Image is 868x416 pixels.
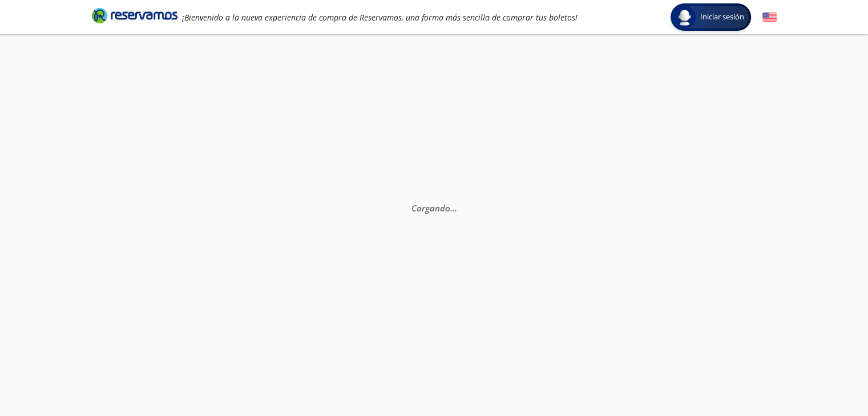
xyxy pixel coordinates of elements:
[92,7,177,27] a: Brand Logo
[762,10,777,25] button: English
[182,12,578,23] em: ¡Bienvenido a la nueva experiencia de compra de Reservamos, una forma más sencilla de comprar tus...
[452,202,454,214] span: .
[411,202,457,214] em: Cargando
[696,11,749,23] span: Iniciar sesión
[454,202,457,214] span: .
[92,7,177,24] i: Brand Logo
[450,202,452,214] span: .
